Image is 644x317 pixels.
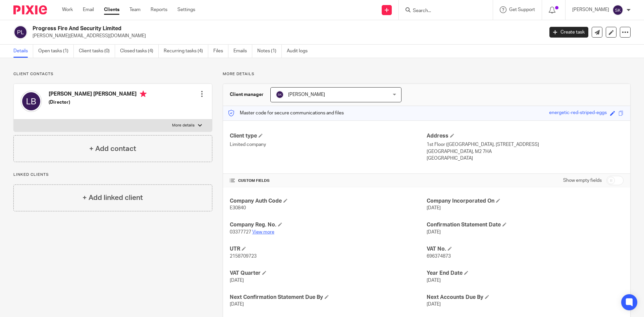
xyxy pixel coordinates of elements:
[563,177,602,184] label: Show empty fields
[129,6,141,13] a: Team
[172,123,195,128] p: More details
[223,71,631,77] p: More details
[230,198,427,205] h4: Company Auth Code
[13,5,47,14] img: Pixie
[230,254,257,259] span: 2158709723
[252,230,274,234] a: View more
[13,71,212,77] p: Client contacts
[549,27,588,38] a: Create task
[20,91,42,112] img: svg%3E
[230,141,427,148] p: Limited company
[13,45,33,58] a: Details
[230,278,244,283] span: [DATE]
[228,110,344,116] p: Master code for secure communications and files
[427,198,624,205] h4: Company Incorporated On
[230,221,427,228] h4: Company Reg. No.
[177,6,195,13] a: Settings
[33,25,438,32] h2: Progress Fire And Security Limited
[38,45,74,58] a: Open tasks (1)
[427,206,441,210] span: [DATE]
[213,45,228,58] a: Files
[13,25,28,39] img: svg%3E
[549,109,607,117] div: energetic-red-striped-eggs
[288,92,325,97] span: [PERSON_NAME]
[230,294,427,301] h4: Next Confirmation Statement Due By
[572,6,609,13] p: [PERSON_NAME]
[427,254,451,259] span: 696374873
[427,148,624,155] p: [GEOGRAPHIC_DATA], M2 7HA
[230,302,244,307] span: [DATE]
[230,230,251,234] span: 03377727
[233,45,252,58] a: Emails
[49,99,147,106] h5: (Director)
[33,33,539,39] p: [PERSON_NAME][EMAIL_ADDRESS][DOMAIN_NAME]
[140,91,147,97] i: Primary
[427,246,624,253] h4: VAT No.
[104,6,119,13] a: Clients
[427,278,441,283] span: [DATE]
[427,302,441,307] span: [DATE]
[257,45,282,58] a: Notes (1)
[612,5,623,15] img: svg%3E
[509,7,535,12] span: Get Support
[62,6,73,13] a: Work
[287,45,313,58] a: Audit logs
[230,91,264,98] h3: Client manager
[230,246,427,253] h4: UTR
[13,172,212,177] p: Linked clients
[79,45,115,58] a: Client tasks (0)
[49,91,147,99] h4: [PERSON_NAME] [PERSON_NAME]
[427,141,624,148] p: 1st Floor ([GEOGRAPHIC_DATA], [STREET_ADDRESS]
[230,178,427,183] h4: CUSTOM FIELDS
[427,230,441,234] span: [DATE]
[83,193,143,203] h4: + Add linked client
[230,270,427,277] h4: VAT Quarter
[412,8,473,14] input: Search
[120,45,159,58] a: Closed tasks (4)
[427,294,624,301] h4: Next Accounts Due By
[83,6,94,13] a: Email
[276,91,284,99] img: svg%3E
[427,133,624,140] h4: Address
[230,206,246,210] span: E30840
[427,270,624,277] h4: Year End Date
[427,221,624,228] h4: Confirmation Statement Date
[89,144,136,154] h4: + Add contact
[230,133,427,140] h4: Client type
[151,6,167,13] a: Reports
[164,45,208,58] a: Recurring tasks (4)
[427,155,624,162] p: [GEOGRAPHIC_DATA]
